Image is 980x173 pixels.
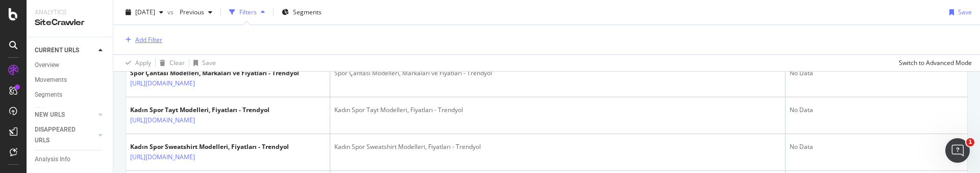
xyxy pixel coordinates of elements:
[121,4,167,20] button: [DATE]
[169,58,185,67] div: Clear
[35,90,62,100] div: Segments
[176,8,204,16] span: Previous
[189,55,216,71] button: Save
[130,142,289,152] div: Kadın Spor Sweatshirt Modelleri, Fiyatları - Trendyol
[35,154,70,165] div: Analysis Info
[156,55,185,71] button: Clear
[35,75,106,85] a: Movements
[945,138,970,163] iframe: Intercom live chat
[135,58,151,67] div: Apply
[130,115,195,125] a: [URL][DOMAIN_NAME]
[899,58,972,67] div: Switch to Advanced Mode
[35,124,95,146] a: DISAPPEARED URLS
[130,78,195,89] a: [URL][DOMAIN_NAME]
[130,152,195,162] a: [URL][DOMAIN_NAME]
[334,69,781,78] div: Spor Çantası Modelleri, Markaları ve Fiyatları - Trendyol
[35,8,105,17] div: Analytics
[35,45,95,56] a: CURRENT URLS
[35,90,106,100] a: Segments
[35,154,106,165] a: Analysis Info
[239,8,257,16] div: Filters
[225,4,269,20] button: Filters
[35,104,60,115] a: Visits
[334,142,781,152] div: Kadın Spor Sweatshirt Modelleri, Fiyatları - Trendyol
[135,35,162,44] div: Add Filter
[35,110,95,120] a: NEW URLS
[130,105,269,115] div: Kadın Spor Tayt Modelleri, Fiyatları - Trendyol
[35,60,59,71] div: Overview
[35,17,105,29] div: SiteCrawler
[35,45,79,56] div: CURRENT URLS
[966,138,974,146] span: 1
[35,60,106,71] a: Overview
[790,105,963,115] div: No Data
[958,8,972,16] div: Save
[790,69,963,78] div: No Data
[35,124,86,146] div: DISAPPEARED URLS
[202,58,216,67] div: Save
[167,8,176,16] span: vs
[121,55,151,71] button: Apply
[121,34,162,46] button: Add Filter
[35,104,50,115] div: Visits
[35,75,67,85] div: Movements
[130,69,299,78] div: Spor Çantası Modelleri, Markaları ve Fiyatları - Trendyol
[895,55,972,71] button: Switch to Advanced Mode
[790,142,963,152] div: No Data
[334,105,781,115] div: Kadın Spor Tayt Modelleri, Fiyatları - Trendyol
[945,4,972,20] button: Save
[135,8,155,16] span: 2025 Aug. 31st
[293,8,322,16] span: Segments
[176,4,216,20] button: Previous
[278,4,326,20] button: Segments
[35,110,65,120] div: NEW URLS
